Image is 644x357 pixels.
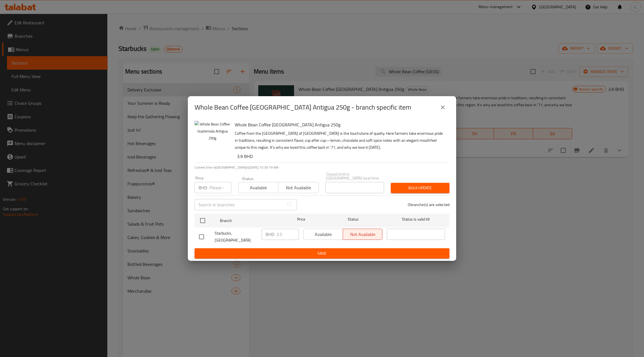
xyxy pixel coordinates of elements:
[220,217,278,224] span: Branch
[391,183,449,193] button: Bulk update
[266,231,274,238] p: BHD
[195,103,411,112] h2: Whole Bean Coffee [GEOGRAPHIC_DATA] Antigua 250g - branch specific item
[408,202,449,207] p: 0 branche(s) are selected
[395,185,445,191] span: Bulk update
[281,184,316,192] span: Not available
[199,250,445,257] span: Save
[235,121,445,129] h6: Whole Bean Coffee [GEOGRAPHIC_DATA] Antigua 250g
[198,184,207,191] p: BHD
[235,130,445,151] p: Coffee from the [GEOGRAPHIC_DATA] of [GEOGRAPHIC_DATA] is the touchstone of quality. Here farmers...
[195,199,284,210] input: Search in branches
[209,182,231,193] input: Please enter price
[387,216,445,223] span: Status is valid till
[276,229,299,240] input: Please enter price
[241,184,276,192] span: Available
[195,121,230,157] img: Whole Bean Coffee Guatemala Antigua 250g
[238,182,278,193] button: Available
[195,248,449,259] button: Save
[436,101,449,114] button: close
[215,230,257,244] span: Starbucks, [GEOGRAPHIC_DATA]
[283,216,320,223] span: Price
[195,165,449,170] p: Current time in [GEOGRAPHIC_DATA] is [DATE] 10:35:19 AM
[278,182,318,193] button: Not available
[237,152,445,160] h6: 3.9 BHD
[324,216,382,223] span: Status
